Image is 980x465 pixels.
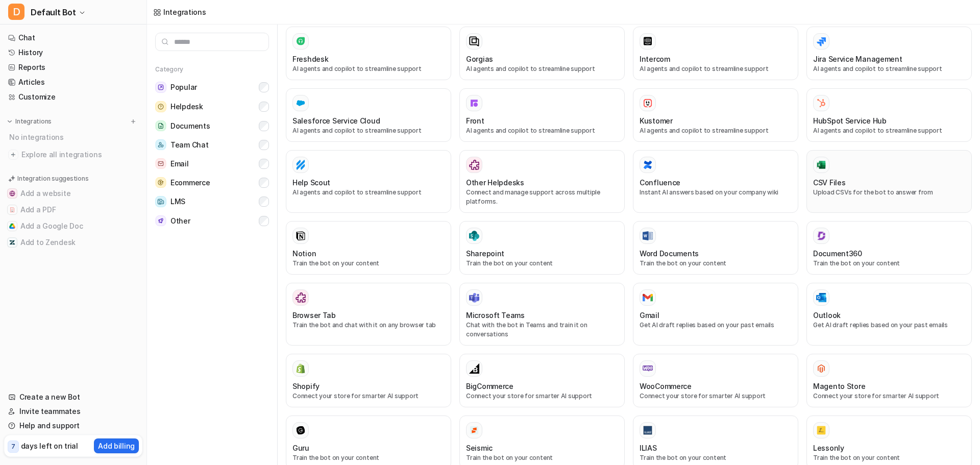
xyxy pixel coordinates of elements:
h3: HubSpot Service Hub [813,115,887,126]
img: Outlook [816,293,826,303]
button: WooCommerceWooCommerceConnect your store for smarter AI support [633,354,798,407]
a: Help and support [4,419,142,433]
a: Invite teammates [4,404,142,419]
h3: BigCommerce [466,381,513,391]
button: Team ChatTeam Chat [155,135,269,154]
button: Salesforce Service Cloud Salesforce Service CloudAI agents and copilot to streamline support [286,88,451,142]
span: LMS [170,197,185,207]
button: Browser TabBrowser TabTrain the bot and chat with it on any browser tab [286,283,451,346]
img: Seismic [469,425,479,435]
p: AI agents and copilot to streamline support [640,126,792,135]
h3: Notion [292,248,316,259]
img: Lessonly [816,425,826,435]
a: Customize [4,90,142,104]
img: Other Helpdesks [469,160,479,170]
h5: Category [155,65,269,74]
button: Add billing [94,438,139,453]
img: Notion [296,231,306,241]
button: ConfluenceConfluenceInstant AI answers based on your company wiki [633,150,798,213]
span: Helpdesk [170,102,203,112]
p: 7 [11,442,15,451]
p: AI agents and copilot to streamline support [292,64,445,74]
h3: Outlook [813,310,841,321]
h3: Jira Service Management [813,54,902,64]
img: Add a Google Doc [9,223,15,229]
button: Help ScoutHelp ScoutAI agents and copilot to streamline support [286,150,451,213]
button: EmailEmail [155,154,269,173]
button: Add a Google DocAdd a Google Doc [4,218,142,234]
span: Default Bot [31,5,76,19]
button: OtherOther [155,211,269,230]
img: Shopify [296,363,306,374]
p: Instant AI answers based on your company wiki [640,188,792,197]
button: NotionNotionTrain the bot on your content [286,221,451,275]
p: Add billing [98,440,135,451]
div: Integrations [163,7,206,17]
img: Add a PDF [9,207,15,213]
h3: Shopify [292,381,320,391]
img: Gmail [643,293,653,302]
p: AI agents and copilot to streamline support [466,64,618,74]
p: Train the bot on your content [292,453,445,462]
button: Add a websiteAdd a website [4,185,142,202]
p: Connect and manage support across multiple platforms. [466,188,618,206]
button: KustomerKustomerAI agents and copilot to streamline support [633,88,798,142]
img: Add to Zendesk [9,239,15,246]
p: AI agents and copilot to streamline support [292,126,445,135]
img: WooCommerce [643,365,653,372]
img: Guru [296,425,306,435]
p: Train the bot on your content [813,453,965,462]
h3: Confluence [640,177,680,188]
a: Create a new Bot [4,390,142,404]
span: Ecommerce [170,178,210,188]
img: Ecommerce [155,177,166,188]
h3: Other Helpdesks [466,177,524,188]
img: Microsoft Teams [469,292,479,303]
button: Document360Document360Train the bot on your content [806,221,972,275]
img: Word Documents [643,231,653,241]
button: BigCommerceBigCommerceConnect your store for smarter AI support [459,354,625,407]
p: Integrations [15,117,52,126]
button: Other HelpdesksOther HelpdesksConnect and manage support across multiple platforms. [459,150,625,213]
span: Documents [170,121,210,131]
button: Magento StoreMagento StoreConnect your store for smarter AI support [806,354,972,407]
p: Train the bot on your content [466,259,618,268]
img: Sharepoint [469,231,479,241]
img: menu_add.svg [130,118,137,125]
button: HelpdeskHelpdesk [155,97,269,116]
p: AI agents and copilot to streamline support [813,126,965,135]
button: Word DocumentsWord DocumentsTrain the bot on your content [633,221,798,275]
p: Upload CSVs for the bot to answer from [813,188,965,197]
h3: Kustomer [640,115,673,126]
img: expand menu [6,118,13,125]
button: Integrations [4,116,55,127]
img: Helpdesk [155,101,166,112]
h3: Salesforce Service Cloud [292,115,380,126]
img: ILIAS [643,425,653,435]
button: Add a PDFAdd a PDF [4,202,142,218]
img: BigCommerce [469,363,479,374]
span: Popular [170,82,197,92]
button: OutlookOutlookGet AI draft replies based on your past emails [806,283,972,346]
h3: Browser Tab [292,310,336,321]
h3: Gorgias [466,54,493,64]
div: No integrations [6,129,142,145]
p: days left on trial [21,440,78,451]
h3: CSV Files [813,177,845,188]
p: AI agents and copilot to streamline support [640,64,792,74]
h3: Gmail [640,310,659,321]
span: Email [170,159,189,169]
p: Get AI draft replies based on your past emails [640,321,792,330]
p: Train the bot on your content [640,453,792,462]
h3: Document360 [813,248,862,259]
button: IntercomAI agents and copilot to streamline support [633,27,798,80]
a: Explore all integrations [4,148,142,162]
img: Front [469,98,479,108]
img: Team Chat [155,139,166,150]
h3: Freshdesk [292,54,328,64]
img: Browser Tab [296,292,306,303]
h3: Front [466,115,484,126]
img: Documents [155,120,166,131]
button: ShopifyShopifyConnect your store for smarter AI support [286,354,451,407]
h3: Magento Store [813,381,865,391]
